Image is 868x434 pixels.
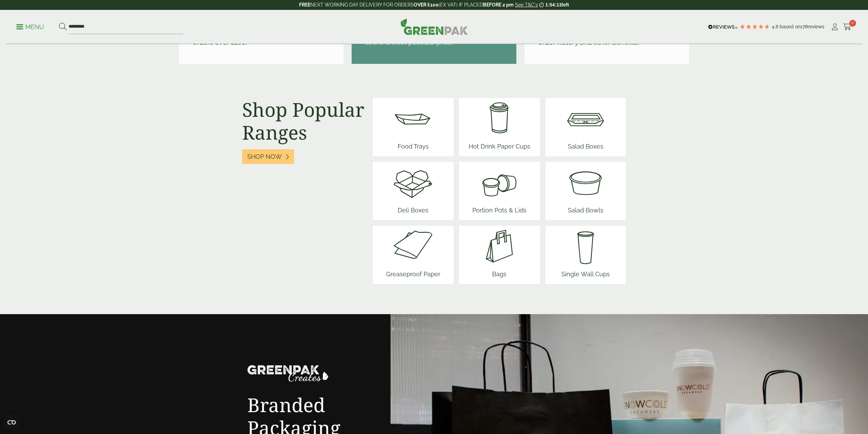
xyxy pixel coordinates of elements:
a: Deli Boxes [393,162,433,220]
img: HotDrink_paperCup.svg [466,98,533,139]
strong: BEFORE 2 pm [483,2,514,8]
p: Menu [16,23,44,31]
img: Food_tray.svg [393,98,433,139]
a: Bags [479,226,520,284]
span: 1:54:13 [545,2,562,8]
strong: FREE [299,2,310,8]
i: Cart [843,24,852,30]
a: Portion Pots & Lids [470,162,529,220]
span: left [562,2,569,8]
img: REVIEWS.io [708,25,738,29]
i: My Account [830,24,839,30]
a: Salad Boxes [565,98,606,156]
a: Hot Drink Paper Cups [466,98,533,156]
a: Salad Bowls [565,162,606,220]
a: 0 [843,22,852,32]
span: Bags [479,267,520,284]
a: Single Wall Cups [559,226,613,284]
img: SoupNsalad_bowls.svg [565,162,606,203]
span: Food Trays [393,139,433,156]
span: Hot Drink Paper Cups [466,139,533,156]
span: Salad Boxes [565,139,606,156]
img: plain-soda-cup.svg [559,226,613,267]
a: Food Trays [393,98,433,156]
img: Salad_box.svg [565,98,606,139]
img: GreenPak Supplies [400,18,468,35]
span: Single Wall Cups [559,267,613,284]
strong: OVER £100 [414,2,439,8]
span: Deli Boxes [393,203,433,220]
h2: Shop Popular Ranges [242,98,365,144]
span: Shop Now [247,153,282,160]
button: Open CMP widget [3,414,20,431]
div: 4.78 Stars [739,24,770,30]
span: Greaseproof Paper [383,267,443,284]
span: 178 [800,24,808,29]
span: Portion Pots & Lids [470,203,529,220]
span: Salad Bowls [565,203,606,220]
img: Deli_box.svg [393,162,433,203]
img: PortionPots.svg [470,162,529,203]
span: reviews [808,24,824,29]
span: 0 [849,20,856,27]
a: Shop Now [242,149,294,164]
img: Greaseproof_paper.svg [383,226,443,267]
a: Menu [16,23,44,30]
span: Based on [780,24,800,29]
a: Greaseproof Paper [383,226,443,284]
span: 4.8 [772,24,780,29]
a: See T&C's [515,2,538,8]
img: Paper_carriers.svg [479,226,520,267]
